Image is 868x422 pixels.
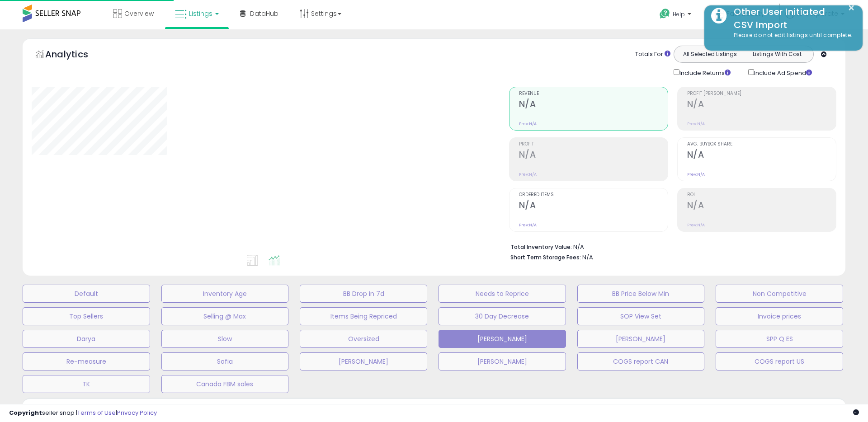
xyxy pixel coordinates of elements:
[250,9,278,18] span: DataHub
[676,48,744,60] button: All Selected Listings
[519,200,668,212] h2: N/A
[577,330,705,348] button: [PERSON_NAME]
[300,285,427,303] button: BB Drop in 7d
[848,2,855,14] button: ×
[727,31,856,40] div: Please do not edit listings until complete.
[439,307,566,325] button: 30 Day Decrease
[23,285,150,303] button: Default
[161,375,289,393] button: Canada FBM sales
[741,67,826,78] div: Include Ad Spend
[687,192,836,197] span: ROI
[510,253,581,261] b: Short Term Storage Fees:
[23,307,150,325] button: Top Sellers
[577,352,705,370] button: COGS report CAN
[519,222,537,228] small: Prev: N/A
[439,285,566,303] button: Needs to Reprice
[716,352,843,370] button: COGS report US
[727,5,856,31] div: Other User Initiated CSV Import
[161,285,289,303] button: Inventory Age
[9,409,157,417] div: seller snap | |
[300,307,427,325] button: Items Being Repriced
[519,121,537,127] small: Prev: N/A
[300,330,427,348] button: Oversized
[716,307,843,325] button: Invoice prices
[582,253,593,262] span: N/A
[687,172,705,177] small: Prev: N/A
[577,285,705,303] button: BB Price Below Min
[673,10,685,18] span: Help
[9,408,42,417] strong: Copyright
[23,375,150,393] button: TK
[687,142,836,147] span: Avg. Buybox Share
[687,200,836,212] h2: N/A
[635,50,670,59] div: Totals For
[45,48,106,63] h5: Analytics
[667,67,741,78] div: Include Returns
[519,150,668,162] h2: N/A
[439,352,566,370] button: [PERSON_NAME]
[652,1,700,29] a: Help
[687,121,705,127] small: Prev: N/A
[124,9,154,18] span: Overview
[716,330,843,348] button: SPP Q ES
[161,352,289,370] button: Sofia
[687,222,705,228] small: Prev: N/A
[300,352,427,370] button: [PERSON_NAME]
[743,48,811,60] button: Listings With Cost
[519,142,668,147] span: Profit
[687,99,836,111] h2: N/A
[189,9,212,18] span: Listings
[519,192,668,197] span: Ordered Items
[687,150,836,162] h2: N/A
[510,241,830,252] li: N/A
[161,307,289,325] button: Selling @ Max
[687,91,836,96] span: Profit [PERSON_NAME]
[519,99,668,111] h2: N/A
[23,330,150,348] button: Darya
[161,330,289,348] button: Slow
[510,243,572,251] b: Total Inventory Value:
[716,285,843,303] button: Non Competitive
[659,8,670,19] i: Get Help
[519,172,537,177] small: Prev: N/A
[439,330,566,348] button: [PERSON_NAME]
[519,91,668,96] span: Revenue
[577,307,705,325] button: SOP View Set
[23,352,150,370] button: Re-measure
